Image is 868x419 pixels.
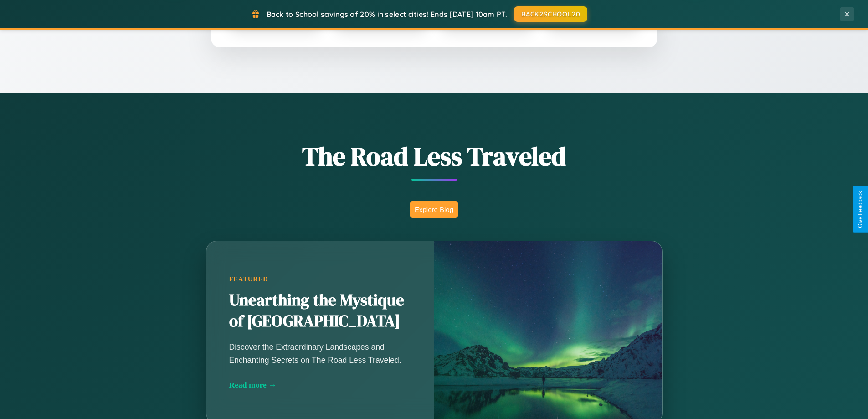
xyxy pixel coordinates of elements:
[267,10,507,19] span: Back to School savings of 20% in select cities! Ends [DATE] 10am PT.
[410,201,458,218] button: Explore Blog
[857,191,863,228] div: Give Feedback
[229,341,411,366] p: Discover the Extraordinary Landscapes and Enchanting Secrets on The Road Less Traveled.
[161,139,708,174] h1: The Road Less Traveled
[229,380,411,390] div: Read more →
[229,290,411,332] h2: Unearthing the Mystique of [GEOGRAPHIC_DATA]
[514,6,587,22] button: BACK2SCHOOL20
[229,275,411,283] div: Featured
